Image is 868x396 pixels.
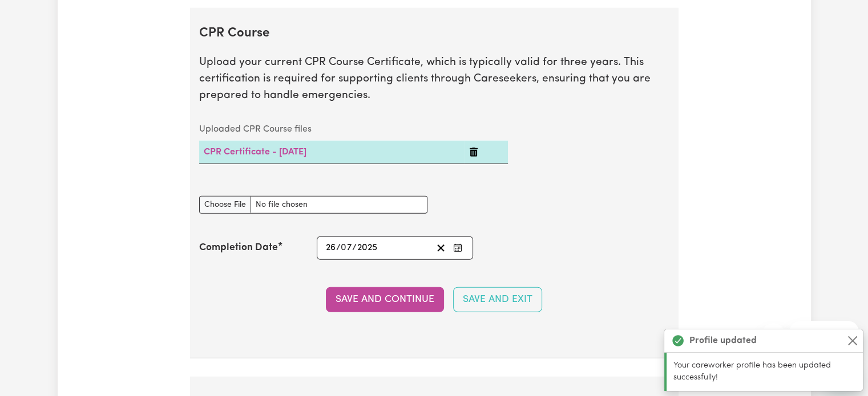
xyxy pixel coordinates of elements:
span: / [352,243,357,253]
button: Enter the Completion Date of your CPR Course [450,240,466,256]
span: / [336,243,341,253]
p: Upload your current CPR Course Certificate, which is typically valid for three years. This certif... [199,55,669,104]
iframe: Message from company [789,321,859,346]
button: Save and Exit [453,287,542,312]
iframe: Close message [762,323,785,346]
a: CPR Certificate - [DATE] [204,148,306,157]
strong: Profile updated [689,334,757,348]
button: Close [846,334,859,348]
input: -- [341,240,352,256]
label: Completion Date [199,240,278,255]
p: Your careworker profile has been updated successfully! [673,360,856,384]
h2: CPR Course [199,26,669,42]
span: 0 [341,243,346,252]
button: Save and Continue [326,287,444,312]
button: Clear date [432,240,450,256]
input: -- [325,240,336,256]
input: ---- [357,240,378,256]
button: Delete CPR Certificate - 26/07/2025 [469,145,478,159]
caption: Uploaded CPR Course files [199,118,508,141]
